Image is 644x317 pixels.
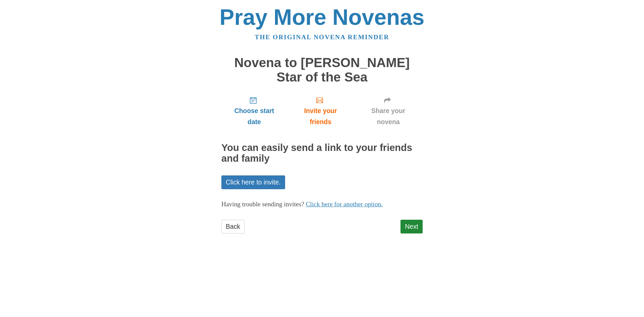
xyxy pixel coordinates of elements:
span: Having trouble sending invites? [221,201,304,208]
span: Choose start date [228,105,280,127]
a: Back [221,220,245,233]
a: Invite your friends [287,91,354,131]
a: Click here for another option. [306,201,383,208]
a: Share your novena [354,91,423,131]
h2: You can easily send a link to your friends and family [221,143,423,164]
a: Click here to invite. [221,175,285,189]
span: Share your novena [361,105,416,127]
h1: Novena to [PERSON_NAME] Star of the Sea [221,56,423,84]
a: Pray More Novenas [220,5,425,30]
a: Next [400,220,423,233]
span: Invite your friends [294,105,347,127]
a: The original novena reminder [255,34,389,41]
a: Choose start date [221,91,287,131]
